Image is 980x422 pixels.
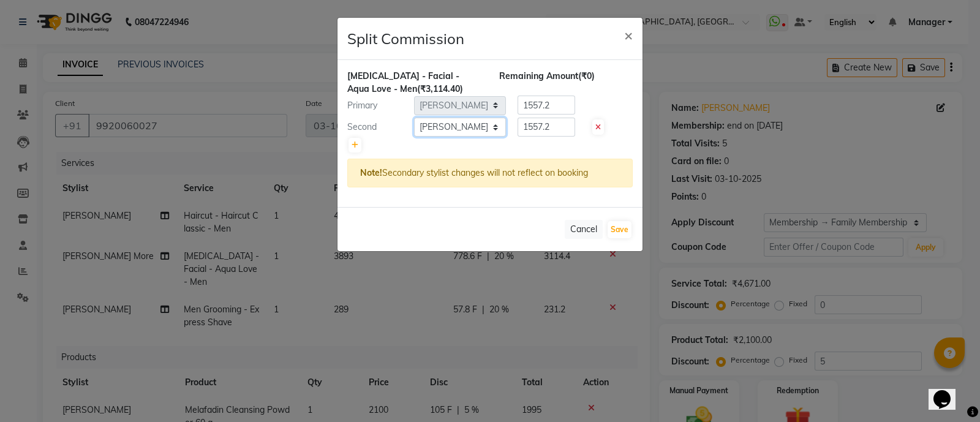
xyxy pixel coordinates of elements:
iframe: chat widget [929,373,968,410]
div: Primary [338,99,414,112]
span: Remaining Amount [499,70,578,81]
div: Second [338,121,414,134]
span: (₹3,114.40) [417,83,463,94]
button: Save [608,221,631,238]
h4: Split Commission [347,28,464,50]
button: Close [614,18,643,52]
span: [MEDICAL_DATA] - Facial - Aqua Love - Men [347,70,459,94]
button: Cancel [565,220,603,239]
strong: Note! [360,167,382,178]
span: (₹0) [578,70,595,81]
span: × [624,26,633,44]
div: Secondary stylist changes will not reflect on booking [347,159,633,187]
